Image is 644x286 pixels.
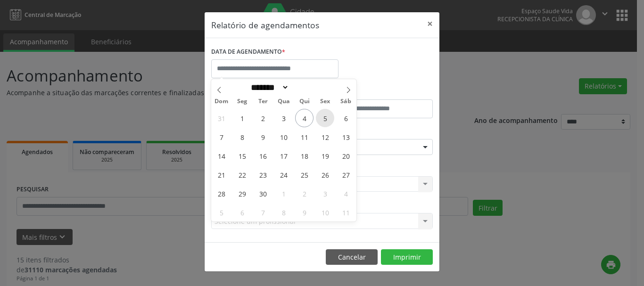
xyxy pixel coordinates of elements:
span: Setembro 10, 2025 [274,128,293,146]
span: Outubro 9, 2025 [295,203,314,221]
span: Setembro 19, 2025 [316,147,334,165]
span: Outubro 10, 2025 [316,203,334,221]
span: Sex [315,98,336,105]
span: Outubro 2, 2025 [295,184,314,203]
span: Seg [232,98,253,105]
span: Setembro 6, 2025 [337,109,355,127]
input: Year [289,82,320,92]
span: Outubro 8, 2025 [274,203,293,221]
span: Setembro 15, 2025 [233,147,251,165]
button: Close [421,12,439,35]
span: Setembro 22, 2025 [233,165,251,184]
span: Outubro 7, 2025 [254,203,272,221]
span: Outubro 6, 2025 [233,203,251,221]
span: Setembro 30, 2025 [254,184,272,203]
span: Setembro 16, 2025 [254,147,272,165]
span: Setembro 25, 2025 [295,165,314,184]
span: Outubro 11, 2025 [337,203,355,221]
button: Imprimir [381,249,433,265]
span: Setembro 28, 2025 [212,184,231,203]
span: Setembro 18, 2025 [295,147,314,165]
span: Setembro 13, 2025 [337,128,355,146]
span: Setembro 17, 2025 [274,147,293,165]
span: Setembro 8, 2025 [233,128,251,146]
select: Month [248,82,289,92]
span: Setembro 12, 2025 [316,128,334,146]
span: Setembro 2, 2025 [254,109,272,127]
label: DATA DE AGENDAMENTO [211,45,285,59]
span: Setembro 29, 2025 [233,184,251,203]
span: Setembro 3, 2025 [274,109,293,127]
span: Setembro 27, 2025 [337,165,355,184]
span: Setembro 9, 2025 [254,128,272,146]
span: Agosto 31, 2025 [212,109,231,127]
span: Setembro 14, 2025 [212,147,231,165]
span: Ter [253,98,273,105]
span: Sáb [336,98,356,105]
span: Setembro 5, 2025 [316,109,334,127]
span: Setembro 7, 2025 [212,128,231,146]
h5: Relatório de agendamentos [211,19,319,31]
span: Outubro 4, 2025 [337,184,355,203]
span: Setembro 24, 2025 [274,165,293,184]
span: Setembro 23, 2025 [254,165,272,184]
span: Outubro 3, 2025 [316,184,334,203]
label: ATÉ [324,85,433,99]
span: Dom [211,98,232,105]
span: Outubro 1, 2025 [274,184,293,203]
span: Setembro 26, 2025 [316,165,334,184]
span: Setembro 4, 2025 [295,109,314,127]
span: Setembro 11, 2025 [295,128,314,146]
span: Setembro 20, 2025 [337,147,355,165]
span: Qui [294,98,315,105]
span: Qua [273,98,294,105]
span: Setembro 21, 2025 [212,165,231,184]
button: Cancelar [326,249,378,265]
span: Setembro 1, 2025 [233,109,251,127]
span: Outubro 5, 2025 [212,203,231,221]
